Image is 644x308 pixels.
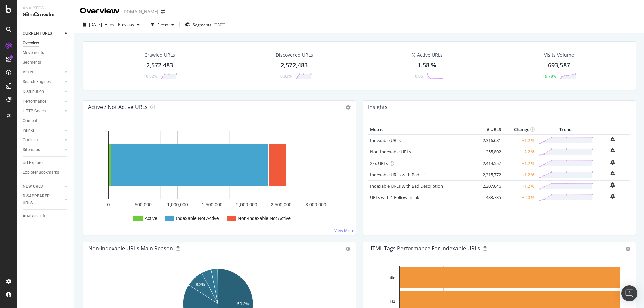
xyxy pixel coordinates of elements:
[23,117,69,124] a: Content
[23,159,69,166] a: Url Explorer
[503,180,536,192] td: +1.2 %
[23,169,69,176] a: Explorer Bookmarks
[390,299,396,304] text: H1
[23,40,69,47] a: Overview
[23,212,46,220] div: Analysis Info
[23,137,38,144] div: Outlinks
[370,137,401,143] a: Indexable URLs
[278,73,292,79] div: +0.82%
[144,73,157,79] div: +0.82%
[23,69,33,76] div: Visits
[202,202,222,207] text: 1,500,000
[23,78,63,85] a: Search Engines
[145,215,157,221] text: Active
[610,182,615,188] div: bell-plus
[23,127,35,134] div: Inlinks
[23,193,57,207] div: DISAPPEARED URLS
[548,61,570,70] div: 693,587
[135,202,152,207] text: 500,000
[88,245,173,252] div: Non-Indexable URLs Main Reason
[503,135,536,146] td: +1.2 %
[276,52,313,58] div: Discovered URLs
[23,40,39,47] div: Overview
[23,212,69,220] a: Analysis Info
[388,275,396,280] text: Title
[503,192,536,203] td: +2.0 %
[23,146,40,153] div: Sitemaps
[23,183,63,190] a: NEW URLS
[157,22,169,28] div: Filters
[23,146,63,153] a: Sitemaps
[610,171,615,176] div: bell-plus
[23,98,46,105] div: Performance
[610,194,615,199] div: bell-plus
[281,61,308,70] div: 2,572,483
[23,117,37,124] div: Content
[413,73,423,79] div: +0.05
[370,160,388,166] a: 2xx URLs
[370,149,411,155] a: Non-Indexable URLs
[146,61,173,70] div: 2,572,483
[345,247,350,251] div: gear
[23,88,63,95] a: Distribution
[23,30,63,37] a: CURRENT URLS
[503,169,536,180] td: +1.2 %
[23,59,41,66] div: Segments
[167,202,188,207] text: 1,000,000
[115,19,142,30] button: Previous
[236,202,257,207] text: 2,000,000
[346,105,351,110] i: Options
[476,169,503,180] td: 2,315,772
[476,158,503,169] td: 2,414,557
[176,215,219,221] text: Indexable Not Active
[80,5,120,17] div: Overview
[610,148,615,153] div: bell-plus
[196,282,205,287] text: 8.2%
[543,73,556,79] div: +9.78%
[544,52,574,58] div: Visits Volume
[370,194,419,200] a: URLs with 1 Follow Inlink
[412,52,443,58] div: % Active URLs
[305,202,326,207] text: 3,000,000
[536,125,595,135] th: Trend
[503,158,536,169] td: +1.2 %
[370,183,443,189] a: Indexable URLs with Bad Description
[271,202,291,207] text: 2,500,000
[193,22,211,28] span: Segments
[476,146,503,158] td: 255,802
[148,19,177,30] button: Filters
[23,78,51,85] div: Search Engines
[23,108,46,115] div: HTTP Codes
[476,135,503,146] td: 2,316,681
[238,215,291,221] text: Non-Indexable Not Active
[23,59,69,66] a: Segments
[23,137,63,144] a: Outlinks
[610,137,615,142] div: bell-plus
[368,103,388,112] h4: Insights
[23,49,69,56] a: Movements
[23,11,69,19] div: SiteCrawler
[418,61,436,70] div: 1.58 %
[503,125,536,135] th: Change
[621,285,637,301] div: Open Intercom Messenger
[368,125,476,135] th: Metric
[182,19,228,30] button: Segments[DATE]
[23,159,44,166] div: Url Explorer
[370,172,426,178] a: Indexable URLs with Bad H1
[476,192,503,203] td: 483,735
[110,22,115,27] span: vs
[23,108,63,115] a: HTTP Codes
[23,98,63,105] a: Performance
[476,125,503,135] th: # URLS
[368,245,480,252] div: HTML Tags Performance for Indexable URLs
[23,88,44,95] div: Distribution
[23,69,63,76] a: Visits
[161,9,165,14] div: arrow-right-arrow-left
[23,30,52,37] div: CURRENT URLS
[334,228,354,233] a: View More
[88,103,148,112] h4: Active / Not Active URLs
[23,49,44,56] div: Movements
[115,22,134,27] span: Previous
[88,125,348,229] svg: A chart.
